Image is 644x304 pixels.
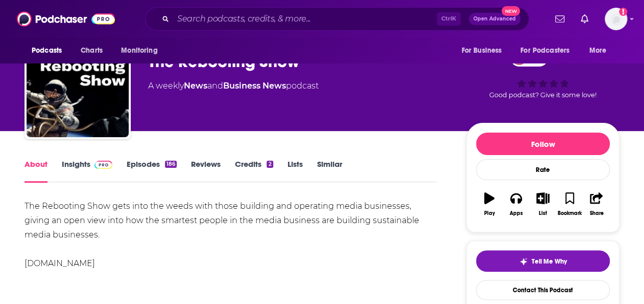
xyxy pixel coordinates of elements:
span: New [502,6,520,16]
span: Logged in as amooers [605,8,627,30]
span: and [207,81,223,91]
button: Share [583,186,610,223]
span: Tell Me Why [532,257,567,266]
div: List [539,210,547,216]
a: [DOMAIN_NAME] [25,258,95,268]
a: News [184,81,207,91]
a: Business News [223,81,286,91]
button: Follow [476,133,610,155]
a: InsightsPodchaser Pro [62,159,112,183]
div: The Rebooting Show gets into the weeds with those building and operating media businesses, giving... [25,199,437,271]
a: Episodes186 [127,159,177,183]
img: Podchaser - Follow, Share and Rate Podcasts [17,9,115,29]
img: Podchaser Pro [94,161,112,169]
div: 2 [267,161,273,168]
button: open menu [454,41,514,60]
a: Credits2 [235,159,273,183]
span: Podcasts [32,44,62,58]
button: tell me why sparkleTell Me Why [476,250,610,272]
svg: Add a profile image [619,8,627,16]
button: Play [476,186,503,223]
span: Monitoring [121,44,157,58]
button: Apps [503,186,529,223]
button: Show profile menu [605,8,627,30]
a: Show notifications dropdown [551,10,568,28]
button: open menu [514,41,584,60]
a: Lists [288,159,303,183]
img: The Rebooting Show [27,35,129,137]
a: Reviews [191,159,221,183]
img: tell me why sparkle [519,257,528,266]
span: Open Advanced [473,16,516,21]
a: About [25,159,47,183]
button: List [530,186,556,223]
span: Good podcast? Give it some love! [489,91,597,99]
button: Open AdvancedNew [469,13,520,25]
div: Apps [510,210,523,216]
div: 49Good podcast? Give it some love! [466,42,619,105]
div: Rate [476,159,610,180]
a: Contact This Podcast [476,280,610,300]
button: open menu [114,41,171,60]
div: Bookmark [558,210,582,216]
span: For Podcasters [520,44,569,58]
div: Play [484,210,495,216]
button: Bookmark [556,186,583,223]
div: A weekly podcast [148,80,319,92]
a: Charts [74,41,109,60]
a: Similar [317,159,342,183]
button: open menu [582,41,619,60]
input: Search podcasts, credits, & more... [173,11,437,27]
img: User Profile [605,8,627,30]
span: More [589,44,607,58]
span: For Business [461,44,502,58]
button: open menu [25,41,75,60]
div: Search podcasts, credits, & more... [145,7,529,31]
div: 186 [165,161,177,168]
span: Charts [81,44,103,58]
a: Show notifications dropdown [577,10,592,28]
span: Ctrl K [437,12,461,26]
div: Share [589,210,603,216]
